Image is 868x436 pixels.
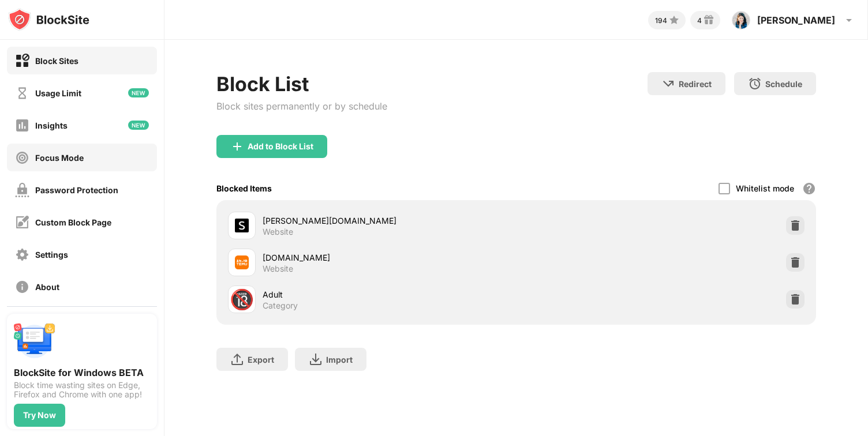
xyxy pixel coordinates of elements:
div: [PERSON_NAME][DOMAIN_NAME] [263,215,516,227]
img: favicons [235,219,249,232]
img: push-desktop.svg [14,321,55,362]
img: points-small.svg [667,13,681,27]
div: 4 [697,16,702,25]
div: Try Now [23,411,56,420]
img: reward-small.svg [702,13,716,27]
img: new-icon.svg [128,121,149,130]
div: Block Sites [35,56,78,66]
div: Focus Mode [35,153,84,163]
div: Add to Block List [248,142,313,151]
img: customize-block-page-off.svg [15,215,29,230]
div: 194 [655,16,667,25]
div: Redirect [679,79,712,89]
div: Block sites permanently or by schedule [216,100,387,112]
div: Import [326,355,353,364]
img: time-usage-off.svg [15,86,29,100]
div: Insights [35,121,68,130]
img: focus-off.svg [15,151,29,165]
div: [PERSON_NAME] [757,14,835,26]
div: Settings [35,250,68,260]
div: Website [263,227,293,237]
img: block-on.svg [15,54,29,68]
img: password-protection-off.svg [15,183,29,197]
div: Password Protection [35,185,118,195]
img: logo-blocksite.svg [8,8,89,31]
img: insights-off.svg [15,118,29,133]
img: settings-off.svg [15,247,29,262]
img: favicons [235,255,249,269]
div: Schedule [765,79,802,89]
div: [DOMAIN_NAME] [263,251,516,264]
div: Block List [216,72,387,96]
div: 🔞 [230,288,254,311]
div: Export [248,355,274,364]
div: Whitelist mode [736,183,794,193]
div: Custom Block Page [35,217,111,227]
div: Block time wasting sites on Edge, Firefox and Chrome with one app! [14,381,150,399]
div: BlockSite for Windows BETA [14,367,150,378]
div: About [35,282,59,292]
img: ACg8ocIIUJIKkRmezxz2KQwJBCmMoSTX8yDAtfJPDq8G7MF2KWAPnRklCg=s96-c [732,11,750,29]
div: Category [263,300,298,311]
div: Usage Limit [35,88,81,98]
div: Website [263,264,293,274]
img: about-off.svg [15,280,29,294]
div: Blocked Items [216,183,272,193]
div: Adult [263,288,516,300]
img: new-icon.svg [128,88,149,97]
